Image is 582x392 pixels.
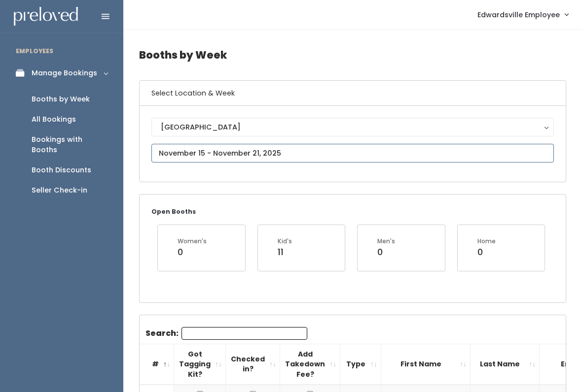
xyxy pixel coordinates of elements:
[468,4,578,25] a: Edwardsville Employee
[278,237,292,246] div: Kid's
[32,68,97,78] div: Manage Bookings
[139,41,566,68] h4: Booths by Week
[477,237,496,246] div: Home
[377,246,395,259] div: 0
[278,246,292,259] div: 11
[145,327,307,340] label: Search:
[381,344,471,385] th: First Name: activate to sort column ascending
[140,81,566,106] h6: Select Location & Week
[182,327,307,340] input: Search:
[377,237,395,246] div: Men's
[32,185,87,196] div: Seller Check-in
[140,344,174,385] th: #: activate to sort column descending
[151,207,196,216] small: Open Booths
[32,134,108,155] div: Bookings with Booths
[477,9,560,20] span: Edwardsville Employee
[32,165,91,175] div: Booth Discounts
[471,344,540,385] th: Last Name: activate to sort column ascending
[174,344,226,385] th: Got Tagging Kit?: activate to sort column ascending
[226,344,280,385] th: Checked in?: activate to sort column ascending
[151,144,554,163] input: November 15 - November 21, 2025
[14,7,78,26] img: preloved logo
[32,94,90,104] div: Booths by Week
[151,118,554,136] button: [GEOGRAPHIC_DATA]
[178,237,207,246] div: Women's
[477,246,496,259] div: 0
[161,122,545,132] div: [GEOGRAPHIC_DATA]
[280,344,340,385] th: Add Takedown Fee?: activate to sort column ascending
[178,246,207,259] div: 0
[32,114,76,125] div: All Bookings
[340,344,381,385] th: Type: activate to sort column ascending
